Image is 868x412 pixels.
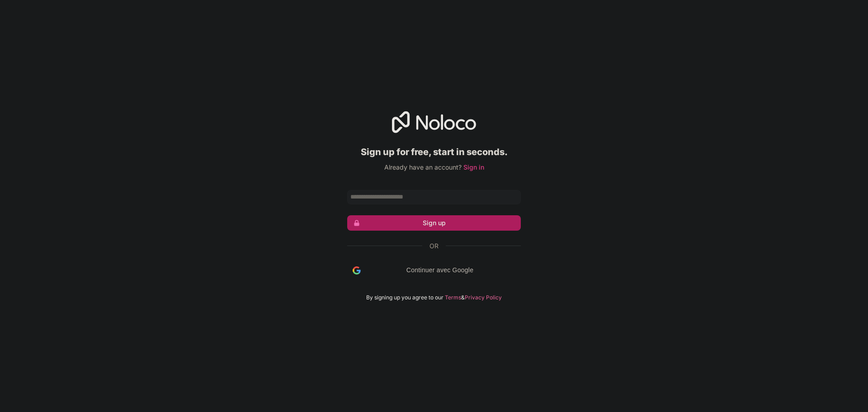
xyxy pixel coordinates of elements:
span: Continuer avec Google [364,265,515,275]
h2: Sign up for free, start in seconds. [347,144,521,160]
input: Email address [347,190,521,204]
a: Terms [445,294,461,301]
button: Sign up [347,215,521,231]
span: & [461,294,465,301]
div: Continuer avec Google [347,261,521,279]
span: Or [429,242,439,251]
a: Privacy Policy [465,294,502,301]
span: By signing up you agree to our [366,294,443,301]
span: Already have an account? [384,163,462,171]
a: Sign in [463,163,484,171]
